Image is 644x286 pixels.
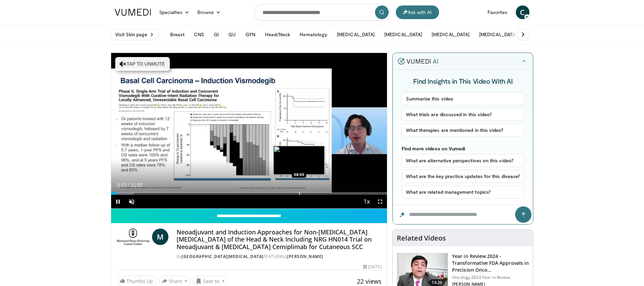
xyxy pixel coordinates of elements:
button: Playback Rate [360,195,373,208]
button: Summarize this video [402,92,525,105]
button: Tap to unmute [115,57,170,71]
button: CNS [190,28,208,41]
a: C [516,5,529,19]
div: Progress Bar [111,192,387,195]
button: [MEDICAL_DATA] [333,28,379,41]
video-js: Video Player [111,53,387,209]
span: 22 views [357,277,381,285]
button: What are alternative perspectives on this video? [402,154,525,167]
button: GYN [241,28,259,41]
a: Browse [193,5,225,19]
img: Memorial Sloan Kettering Cancer Center [117,229,150,245]
a: M [152,229,168,245]
a: [PERSON_NAME] [287,254,323,259]
button: [MEDICAL_DATA] [475,28,521,41]
button: What are the key practice updates for this disease? [402,170,525,183]
input: Search topics, interventions [254,4,390,21]
a: Favorites [483,5,512,19]
span: 0:13 [117,182,126,188]
img: vumedi-ai-logo.v2.svg [398,58,438,65]
h4: Find Insights in This Video With AI [402,77,525,85]
div: [DATE] [363,264,381,270]
button: Head/Neck [261,28,295,41]
button: [MEDICAL_DATA] [428,28,474,41]
button: GI [210,28,223,41]
button: Pause [111,195,125,208]
button: What trials are discussed in this video? [402,108,525,121]
span: 14:26 [429,279,445,286]
button: Hematology [296,28,331,41]
h4: Related Videos [397,234,446,242]
button: Unmute [125,195,138,208]
button: Breast [166,28,189,41]
img: image.jpeg [273,146,325,175]
h3: Year in Review 2024 - Transformative FDA Approvals in Precision Onco… [452,253,529,273]
button: GU [224,28,240,41]
a: Specialties [155,5,194,19]
div: By FEATURING [177,254,381,260]
span: / [128,182,130,188]
button: [MEDICAL_DATA] [380,28,426,41]
button: Ask with AI [396,5,439,19]
h4: Neoadjuvant and Induction Approaches for Non-[MEDICAL_DATA] [MEDICAL_DATA] of the Head & Neck Inc... [177,229,381,251]
img: VuMedi Logo [115,9,151,16]
a: Visit Skin page [111,29,159,40]
a: [GEOGRAPHIC_DATA][MEDICAL_DATA] [182,254,264,259]
button: What therapies are mentioned in this video? [402,124,525,137]
p: Oncology 2024 Year in Review [452,275,529,280]
input: Question for the AI [393,205,533,224]
span: 11:52 [131,182,143,188]
button: Fullscreen [373,195,387,208]
p: Find more videos on Vumedi [402,146,525,151]
button: What are related management topics? [402,186,525,199]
